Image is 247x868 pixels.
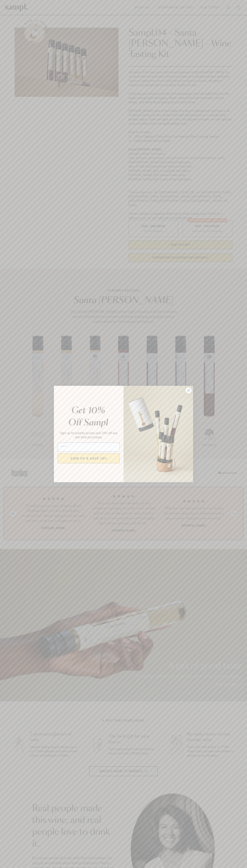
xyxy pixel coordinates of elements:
button: Close dialog [185,387,192,393]
button: SIGN UP & SAVE 10% [58,453,120,463]
input: Email [58,443,120,452]
img: 96933287-25a1-481a-a6d8-4dd623390dc6.png [123,386,193,482]
em: Get 10% Off Sampl [68,406,108,427]
span: Sign up for priority access and 10% off any one-time purchases. [60,431,117,439]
